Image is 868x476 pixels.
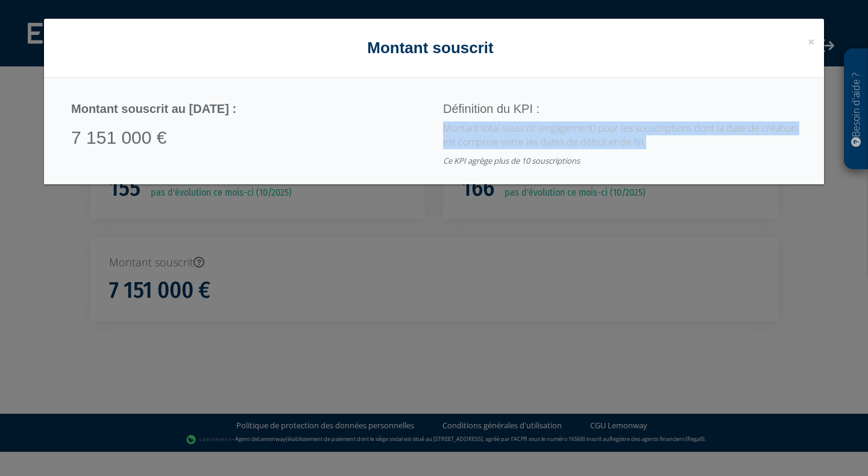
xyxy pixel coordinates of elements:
h4: Montant souscrit [53,37,815,59]
em: Ce KPI agrège plus de 10 souscriptions [443,155,580,166]
p: Montant total souscrit (engagement) pour les souscriptions dont la date de création est comprise ... [443,121,797,149]
p: Besoin d'aide ? [849,55,863,164]
h2: Définition du KPI : [443,102,797,115]
span: × [808,33,815,50]
h1: 7 151 000 € [71,127,425,147]
h2: Montant souscrit au [DATE] : [71,102,425,115]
